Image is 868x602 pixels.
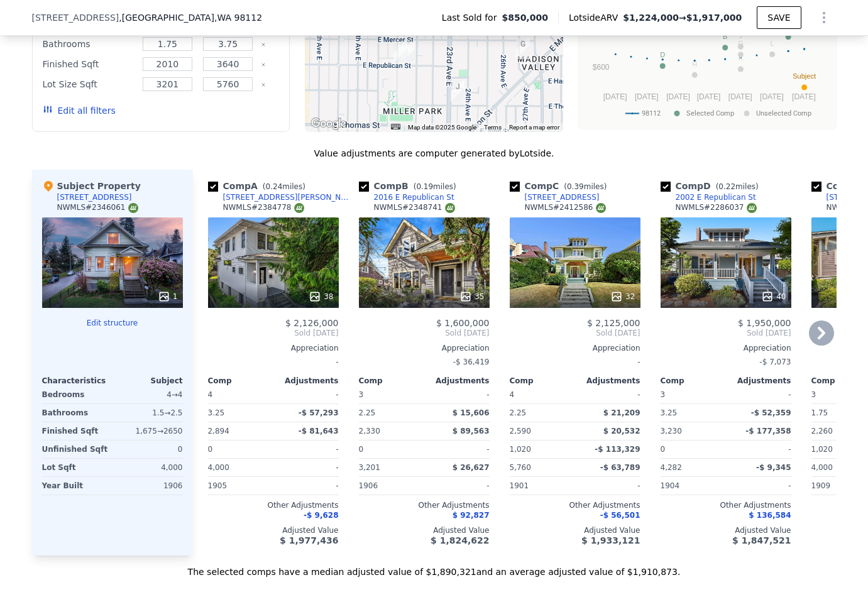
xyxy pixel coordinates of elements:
[43,104,116,117] button: Edit all filters
[208,328,339,338] span: Sold [DATE]
[510,477,573,495] div: 1901
[42,376,113,386] div: Characteristics
[359,376,424,386] div: Comp
[42,180,141,192] div: Subject Property
[676,192,756,202] div: 2002 E Republican St
[42,477,110,495] div: Year Built
[745,427,791,435] span: -$ 177,358
[261,62,266,67] button: Clear
[718,182,735,191] span: 0.22
[747,203,757,213] img: NWMLS Logo
[32,555,837,578] div: The selected comps have a median adjusted value of $1,890,321 and an average adjusted value of $1...
[43,75,135,93] div: Lot Size Sqft
[686,13,742,23] span: $1,917,000
[610,290,635,303] div: 32
[510,404,573,422] div: 2.25
[401,41,415,63] div: 2016 E Republican St
[676,202,757,213] div: NWMLS # 2286037
[427,477,490,495] div: -
[208,445,213,454] span: 0
[711,182,764,191] span: ( miles)
[359,328,490,338] span: Sold [DATE]
[57,202,138,213] div: NWMLS # 2346061
[113,376,183,386] div: Subject
[115,459,183,476] div: 4,000
[661,328,791,338] span: Sold [DATE]
[436,318,490,328] span: $ 1,600,000
[634,92,658,101] text: [DATE]
[525,192,600,202] div: [STREET_ADDRESS]
[359,404,422,422] div: 2.25
[510,192,600,202] a: [STREET_ADDRESS]
[510,353,640,371] div: -
[811,427,833,435] span: 2,260
[759,358,791,366] span: -$ 7,073
[374,192,454,202] div: 2016 E Republican St
[661,343,791,353] div: Appreciation
[57,192,132,202] div: [STREET_ADDRESS]
[359,427,380,435] span: 2,330
[409,182,461,191] span: ( miles)
[516,38,530,59] div: 428 27th Ave E
[578,477,640,495] div: -
[276,459,339,476] div: -
[119,11,262,24] span: , [GEOGRAPHIC_DATA]
[751,408,791,417] span: -$ 52,359
[393,41,407,63] div: 2002 E Republican St
[309,290,333,303] div: 38
[408,124,476,131] span: Map data ©2025 Google
[603,408,640,417] span: $ 21,209
[42,459,110,476] div: Lot Sqft
[359,343,490,353] div: Appreciation
[738,54,743,62] text: K
[567,182,584,191] span: 0.39
[661,427,682,435] span: 3,230
[261,42,266,47] button: Clear
[603,92,627,101] text: [DATE]
[581,535,640,545] span: $ 1,933,121
[208,192,354,202] a: [STREET_ADDRESS][PERSON_NAME]
[208,353,339,371] div: -
[359,192,454,202] a: 2016 E Republican St
[559,182,612,191] span: ( miles)
[509,124,559,131] a: Report a map error
[208,463,229,472] span: 4,000
[510,343,640,353] div: Appreciation
[811,445,833,454] span: 1,020
[128,203,138,213] img: NWMLS Logo
[756,109,811,118] text: Unselected Comp
[592,63,609,72] text: $600
[42,318,183,328] button: Edit structure
[661,463,682,472] span: 4,282
[661,192,756,202] a: 2002 E Republican St
[424,376,490,386] div: Adjustments
[453,358,490,366] span: -$ 36,419
[276,441,339,458] div: -
[445,203,455,213] img: NWMLS Logo
[525,202,606,213] div: NWMLS # 2412586
[510,500,640,510] div: Other Adjustments
[595,445,640,454] span: -$ 113,329
[208,500,339,510] div: Other Adjustments
[811,390,816,399] span: 3
[258,182,310,191] span: ( miles)
[453,408,490,417] span: $ 15,606
[642,109,661,118] text: 98112
[416,182,433,191] span: 0.19
[451,80,464,102] div: 2312 E Thomas St
[261,82,266,87] button: Clear
[359,477,422,495] div: 1906
[359,445,364,454] span: 0
[42,422,110,440] div: Finished Sqft
[510,376,575,386] div: Comp
[453,511,490,520] span: $ 92,827
[115,477,183,495] div: 1906
[431,535,489,545] span: $ 1,824,622
[661,390,666,399] span: 3
[285,318,339,328] span: $ 2,126,000
[459,290,484,303] div: 35
[623,11,742,24] span: →
[569,11,623,24] span: Lotside ARV
[223,202,304,213] div: NWMLS # 2384778
[600,463,640,472] span: -$ 63,789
